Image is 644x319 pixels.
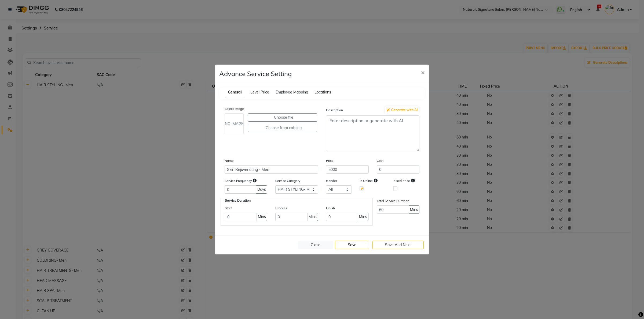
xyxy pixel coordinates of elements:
label: Description [326,108,343,112]
span: Generate with AI [386,108,418,112]
label: Name [225,158,234,163]
h4: Advance Service Setting [219,69,292,78]
label: Service Frequency [225,178,252,183]
button: Close [298,241,333,249]
label: Start [225,206,232,211]
span: General [226,88,244,97]
button: Save [335,241,369,249]
label: Price [326,158,334,163]
label: Is Online [360,178,373,183]
label: Process [275,206,287,211]
span: Mins [359,214,367,220]
span: Employee Mapping [276,90,308,95]
span: Mins [410,207,418,212]
span: Locations [314,90,331,95]
button: Choose from catalog [248,124,317,132]
span: Level Price [250,90,269,95]
button: Generate with AI [385,106,419,114]
span: Mins [309,214,317,220]
label: Cost [377,158,383,163]
label: Select Image [225,106,244,111]
label: Choose file [248,113,317,122]
span: × [421,68,425,76]
span: NO IMAGE [225,121,243,127]
span: Days [257,187,266,192]
button: Close [417,65,429,80]
button: Save And Next [372,241,424,249]
label: Fixed Price [394,178,410,183]
label: Gender [326,178,337,183]
legend: Service Duration [225,198,251,203]
span: Mins [258,214,266,220]
label: Service Category [275,178,300,183]
label: Finish [326,206,335,211]
label: Total Service Duration [377,198,409,203]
